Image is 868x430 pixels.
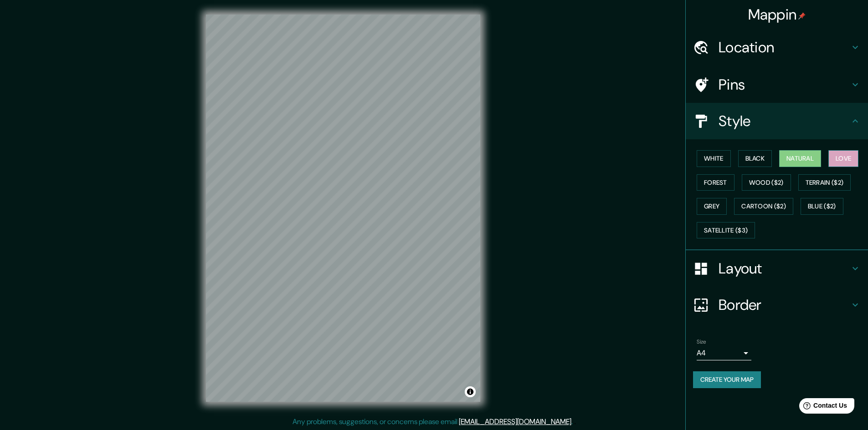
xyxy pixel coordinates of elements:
[787,395,858,420] iframe: Help widget launcher
[697,150,731,167] button: White
[719,296,850,314] h4: Border
[798,174,851,191] button: Terrain ($2)
[686,29,868,66] div: Location
[697,338,706,346] label: Size
[686,103,868,139] div: Style
[465,386,476,397] button: Toggle attribution
[697,346,751,360] div: A4
[686,66,868,103] div: Pins
[697,174,734,191] button: Forest
[293,416,573,427] p: Any problems, suggestions, or concerns please email .
[798,12,806,20] img: pin-icon.png
[459,417,571,426] a: [EMAIL_ADDRESS][DOMAIN_NAME]
[801,198,843,215] button: Blue ($2)
[206,15,480,402] canvas: Map
[719,38,850,56] h4: Location
[828,150,858,167] button: Love
[719,259,850,278] h4: Layout
[697,222,755,239] button: Satellite ($3)
[734,198,793,215] button: Cartoon ($2)
[748,5,806,24] h4: Mappin
[738,150,772,167] button: Black
[742,174,791,191] button: Wood ($2)
[573,416,574,427] div: .
[686,250,868,287] div: Layout
[719,76,850,94] h4: Pins
[686,287,868,323] div: Border
[697,198,727,215] button: Grey
[719,112,850,130] h4: Style
[574,416,576,427] div: .
[779,150,821,167] button: Natural
[693,371,761,388] button: Create your map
